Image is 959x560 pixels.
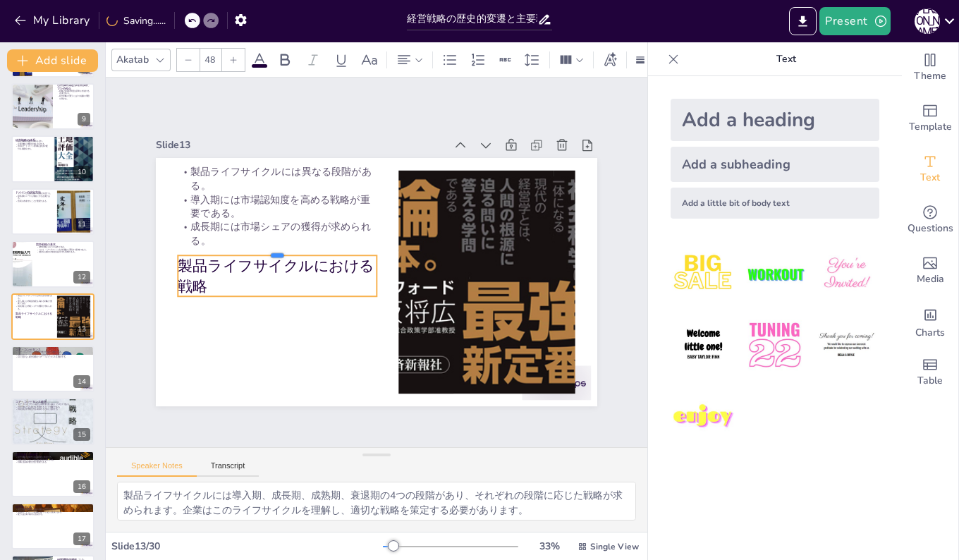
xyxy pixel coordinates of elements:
[11,135,94,182] div: 10
[590,541,639,552] span: Single View
[73,323,90,336] div: 13
[16,408,90,411] p: 持続的な競争優位性を確保するために活用する。
[915,7,940,35] button: [PERSON_NAME]
[11,9,96,32] button: My Library
[178,165,377,193] p: 製品ライフサイクルには異なる段階がある。
[16,456,90,458] p: 経営戦略の有効性は組織構造に依存する。
[556,49,587,71] div: Column Count
[742,241,807,307] img: 2.jpeg
[914,68,946,84] span: Theme
[671,188,879,219] div: Add a little bit of body text
[16,353,90,356] p: 自社のコア・コンピタンスを理解することが重要である。
[178,220,377,248] p: 成長期には市場シェアの獲得が求められる。
[106,14,166,28] div: Saving......
[16,142,49,145] p: 企業戦略は事業領域を決定する。
[197,461,259,477] button: Transcript
[16,195,53,200] p: 顧客像やニーズを明確にする必要がある。
[915,325,945,341] span: Charts
[671,99,879,141] div: Add a heading
[671,241,736,307] img: 1.jpeg
[599,49,621,71] div: Text effects
[16,294,53,299] p: 製品ライフサイクルには異なる段階がある。
[114,50,152,69] div: Akatab
[73,271,90,284] div: 12
[117,461,197,477] button: Speaker Notes
[915,8,940,34] div: [PERSON_NAME]
[16,351,90,353] p: コア・コンピタンスは競争優位性を築く要素である。
[16,192,53,195] p: ドメインは企業活動の範囲を決定する。
[16,508,90,511] p: 経営資源の配分は企業の成長に不可欠である。
[11,398,94,444] div: 15
[73,375,90,388] div: 14
[917,373,943,389] span: Table
[11,188,94,235] div: 11
[16,461,90,463] p: 戦略と組織の整合性が重要である。
[917,272,944,287] span: Media
[902,42,958,93] div: Change the overall theme
[78,113,90,126] div: 9
[532,540,566,553] div: 33 %
[16,356,90,359] p: 目に見えない経営資源がコア・コンピタンスを創出する。
[11,346,94,392] div: 14
[73,428,90,441] div: 15
[11,503,94,549] div: 17
[16,403,90,406] p: コア・コンピタンス経営は競争優位性を築くプロセスである。
[902,195,958,245] div: Get real-time input from your audience
[111,540,383,553] div: Slide 13 / 30
[36,248,90,251] p: コスト・リーダーシップは低価格を実現する戦略である。
[73,532,90,545] div: 17
[36,251,90,254] p: 差別化は独自の価値を提供する戦略である。
[16,400,90,404] p: コア・コンピタンス経営
[16,138,49,142] p: 経営戦略の体系
[909,119,952,135] span: Template
[117,482,636,521] textarea: 製品ライフサイクルには導入期、成長期、成熟期、衰退期の4つの段階があり、それぞれの段階に応じた戦略が求められます。企業はこのライフサイクルを理解し、適切な戦略を策定する必要があります。 導入期に...
[671,384,736,450] img: 7.jpeg
[57,90,90,95] p: 戦略と組織の問題を同時に考慮する必要がある。
[908,221,953,236] span: Questions
[73,480,90,493] div: 16
[156,138,445,152] div: Slide 13
[16,348,90,352] p: コア・コンピタンス
[11,451,94,497] div: 16
[16,511,90,513] p: 資源ポートフォリオ戦略に基づく配分が重要である。
[633,49,648,71] div: Border settings
[819,7,890,35] button: Present
[685,42,888,76] p: Text
[814,241,879,307] img: 3.jpeg
[7,49,98,72] button: Add slide
[16,200,53,202] p: 技術を考慮することが重要である。
[742,312,807,378] img: 5.jpeg
[16,452,90,456] p: 経営戦略の有効性
[16,505,90,509] p: 経営資源の配分
[407,9,538,30] input: Insert title
[16,406,90,408] p: 自社の核となる能力を考察することが重要である。
[16,458,90,461] p: 戦略の実行には人や組織の問題が関与する。
[73,218,90,231] div: 11
[920,170,940,185] span: Text
[57,95,90,100] p: 経営戦略の実行には人や組織の問題が関わる。
[16,140,49,142] p: 経営戦略は複数の体系を持つ。
[11,241,94,287] div: 12
[902,245,958,296] div: Add images, graphics, shapes or video
[671,147,879,182] div: Add a subheading
[73,166,90,178] div: 10
[16,300,53,305] p: 導入期には市場認知度を高める戦略が重要である。
[902,347,958,398] div: Add a table
[36,246,90,249] p: 競争戦略には3つの基本がある。
[11,293,94,340] div: 13
[16,513,90,516] p: 配分は企業の成功に直結する。
[178,193,377,220] p: 導入期には市場認知度を高める戦略が重要である。
[178,255,377,296] p: 製品ライフサイクルにおける戦略
[36,243,90,247] p: 競争戦略の基本
[902,296,958,347] div: Add charts and graphs
[16,145,49,150] p: 資源ポートフォリオ戦略は資源の配分を最適化する。
[671,312,736,378] img: 4.jpeg
[902,93,958,144] div: Add ready made slides
[789,7,817,35] button: Export to PowerPoint
[814,312,879,378] img: 6.jpeg
[16,305,53,310] p: 成長期には市場シェアの獲得が求められる。
[16,312,53,319] p: 製品ライフサイクルにおける戦略
[11,83,94,130] div: 9
[902,144,958,195] div: Add text boxes
[57,85,90,90] p: 経営戦略は組織全体の活動に関連している。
